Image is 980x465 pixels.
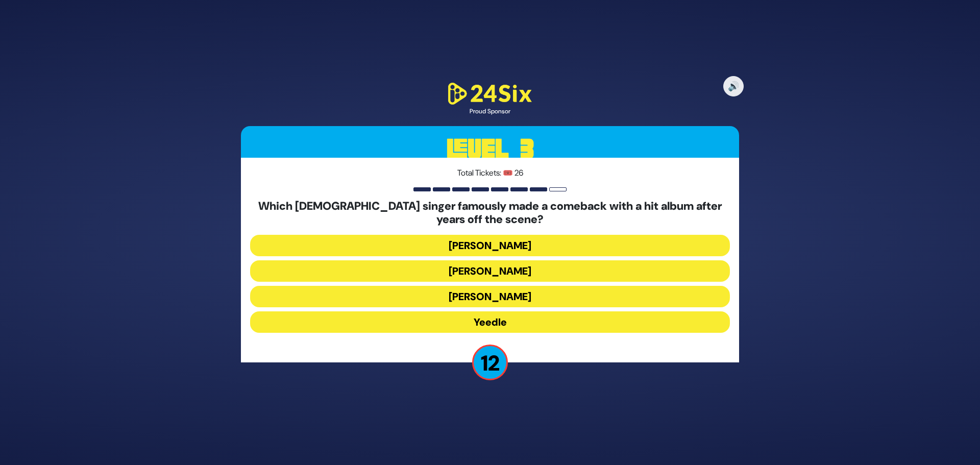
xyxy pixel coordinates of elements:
[472,345,508,380] p: 12
[250,286,730,307] button: [PERSON_NAME]
[250,235,730,256] button: [PERSON_NAME]
[250,167,730,179] p: Total Tickets: 🎟️ 26
[250,200,730,227] h5: Which [DEMOGRAPHIC_DATA] singer famously made a comeback with a hit album after years off the scene?
[723,76,744,96] button: 🔊
[241,126,739,172] h3: Level 3
[250,311,730,333] button: Yeedle
[444,81,536,107] img: 24Six
[444,107,536,116] div: Proud Sponsor
[250,260,730,282] button: [PERSON_NAME]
